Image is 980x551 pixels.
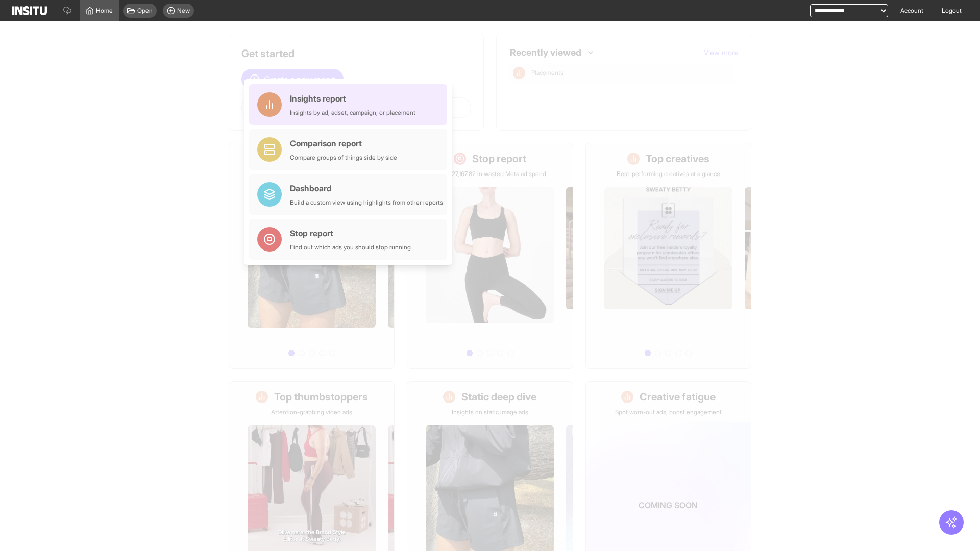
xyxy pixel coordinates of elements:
[290,137,397,149] div: Comparison report
[290,227,411,239] div: Stop report
[96,7,113,15] span: Home
[290,198,443,207] div: Build a custom view using highlights from other reports
[290,154,397,162] div: Compare groups of things side by side
[290,182,443,194] div: Dashboard
[12,6,47,15] img: Logo
[137,7,153,15] span: Open
[290,109,415,117] div: Insights by ad, adset, campaign, or placement
[177,7,190,15] span: New
[290,243,411,252] div: Find out which ads you should stop running
[290,92,415,105] div: Insights report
